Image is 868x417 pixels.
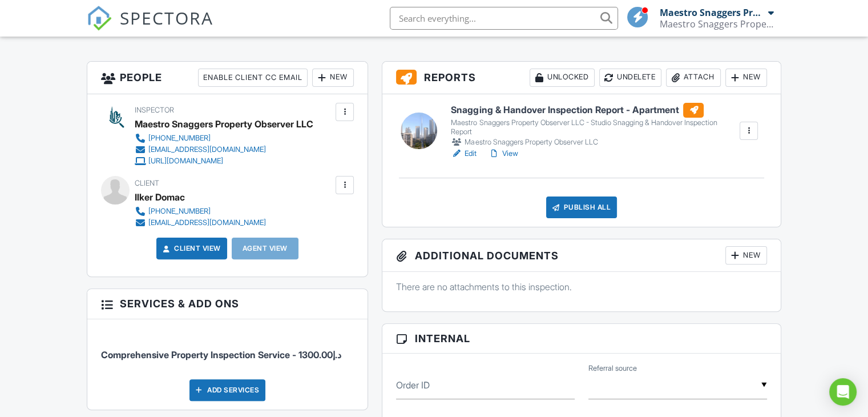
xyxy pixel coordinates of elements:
div: Undelete [599,69,661,87]
a: Edit [451,148,477,159]
div: New [725,69,767,87]
div: Unlocked [530,69,595,87]
li: Service: Comprehensive Property Inspection Service [101,328,354,370]
div: [EMAIL_ADDRESS][DOMAIN_NAME] [148,145,266,154]
div: New [725,246,767,264]
div: Open Intercom Messenger [829,378,857,406]
h6: Snagging & Handover Inspection Report - Apartment [451,103,738,118]
span: Client [135,179,159,187]
h3: Services & Add ons [87,289,368,319]
h3: Internal [382,324,781,354]
div: Maestro Snaggers Property Observer [660,18,774,30]
a: [PHONE_NUMBER] [135,206,266,217]
a: Client View [160,243,221,254]
div: Maestro Snaggers Property Observer LLC [660,7,765,18]
h3: Reports [382,62,781,94]
h3: Additional Documents [382,239,781,272]
p: There are no attachments to this inspection. [396,280,767,293]
div: [PHONE_NUMBER] [148,134,211,143]
span: Comprehensive Property Inspection Service - د.إ1300.00 [101,349,341,360]
a: SPECTORA [87,15,213,39]
img: The Best Home Inspection Software - Spectora [87,6,112,31]
span: SPECTORA [120,6,213,30]
label: Order ID [396,379,430,391]
div: Maestro Snaggers Property Observer LLC [135,115,313,133]
div: Add Services [189,379,265,401]
div: New [312,69,354,87]
a: [URL][DOMAIN_NAME] [135,155,304,167]
a: Snagging & Handover Inspection Report - Apartment Maestro Snaggers Property Observer LLC - Studio... [451,103,738,149]
a: [EMAIL_ADDRESS][DOMAIN_NAME] [135,144,304,155]
div: Maestro Snaggers Property Observer LLC [451,137,738,148]
div: [URL][DOMAIN_NAME] [148,157,223,166]
div: Ilker Domac [135,189,185,206]
div: Publish All [546,197,617,218]
a: View [488,148,518,159]
input: Search everything... [390,7,618,30]
label: Referral source [588,363,637,374]
div: [PHONE_NUMBER] [148,207,211,216]
span: Inspector [135,106,174,114]
div: [EMAIL_ADDRESS][DOMAIN_NAME] [148,218,266,227]
div: Maestro Snaggers Property Observer LLC - Studio Snagging & Handover Inspection Report [451,118,738,137]
div: Enable Client CC Email [198,69,308,87]
a: [EMAIL_ADDRESS][DOMAIN_NAME] [135,217,266,228]
div: Attach [666,69,721,87]
a: [PHONE_NUMBER] [135,133,304,144]
h3: People [87,62,368,94]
